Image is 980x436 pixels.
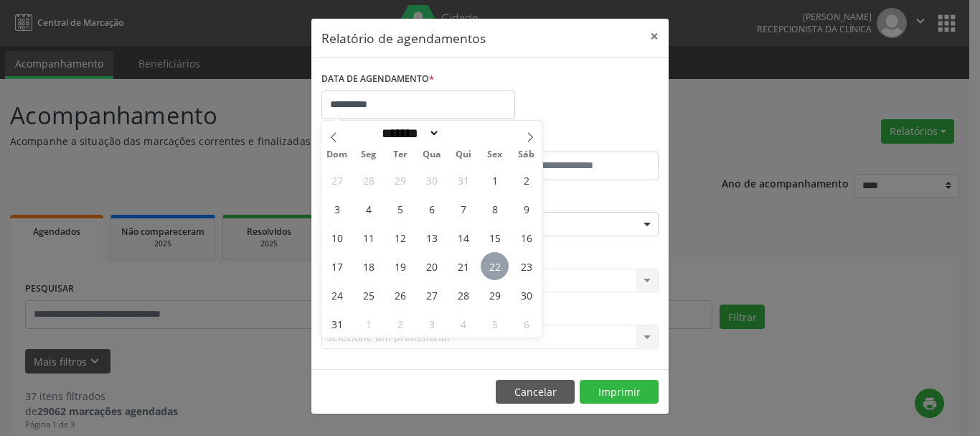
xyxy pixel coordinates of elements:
span: Sáb [511,150,542,159]
span: Agosto 24, 2025 [323,281,351,309]
span: Setembro 2, 2025 [386,310,414,338]
span: Julho 27, 2025 [323,166,351,194]
span: Agosto 28, 2025 [449,281,477,309]
span: Setembro 1, 2025 [354,310,382,338]
span: Julho 30, 2025 [418,166,446,194]
select: Month [377,126,440,141]
span: Agosto 12, 2025 [386,223,414,251]
label: DATA DE AGENDAMENTO [321,68,434,91]
span: Julho 31, 2025 [449,166,477,194]
span: Agosto 13, 2025 [418,223,446,251]
span: Agosto 23, 2025 [512,252,540,280]
span: Agosto 18, 2025 [354,252,382,280]
span: Agosto 11, 2025 [354,223,382,251]
span: Dom [321,150,353,159]
button: Imprimir [580,380,659,404]
span: Agosto 27, 2025 [418,281,446,309]
span: Seg [353,150,385,159]
span: Agosto 10, 2025 [323,223,351,251]
span: Agosto 15, 2025 [481,223,509,251]
span: Sex [479,150,511,159]
label: ATÉ [494,129,659,152]
span: Agosto 31, 2025 [323,310,351,338]
span: Ter [385,150,416,159]
span: Agosto 3, 2025 [323,195,351,223]
span: Agosto 2, 2025 [512,166,540,194]
span: Agosto 7, 2025 [449,195,477,223]
span: Qua [416,150,448,159]
input: Year [440,126,487,141]
span: Agosto 29, 2025 [481,281,509,309]
span: Agosto 4, 2025 [354,195,382,223]
span: Agosto 1, 2025 [481,166,509,194]
span: Agosto 6, 2025 [418,195,446,223]
button: Cancelar [496,380,575,404]
span: Agosto 22, 2025 [481,252,509,280]
span: Qui [448,150,479,159]
span: Julho 28, 2025 [354,166,382,194]
span: Agosto 19, 2025 [386,252,414,280]
span: Agosto 20, 2025 [418,252,446,280]
span: Agosto 17, 2025 [323,252,351,280]
span: Agosto 8, 2025 [481,195,509,223]
span: Setembro 3, 2025 [418,310,446,338]
span: Agosto 25, 2025 [354,281,382,309]
span: Agosto 5, 2025 [386,195,414,223]
span: Agosto 9, 2025 [512,195,540,223]
span: Julho 29, 2025 [386,166,414,194]
span: Agosto 14, 2025 [449,223,477,251]
button: Close [640,19,669,54]
span: Agosto 16, 2025 [512,223,540,251]
span: Setembro 6, 2025 [512,310,540,338]
h5: Relatório de agendamentos [321,29,486,47]
span: Agosto 30, 2025 [512,281,540,309]
span: Setembro 4, 2025 [449,310,477,338]
span: Setembro 5, 2025 [481,310,509,338]
span: Agosto 26, 2025 [386,281,414,309]
span: Agosto 21, 2025 [449,252,477,280]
